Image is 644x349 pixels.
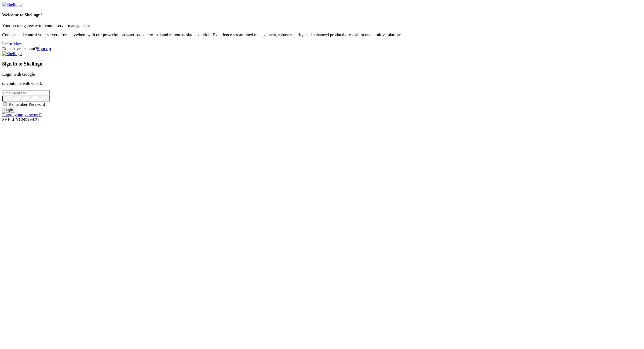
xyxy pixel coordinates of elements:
[2,117,39,122] span: SHELL ©
[2,112,42,117] a: Forgot your password?
[2,23,642,28] p: Your secure gateway to remote server management.
[2,107,15,112] input: Login
[2,2,22,7] img: Shellngn
[2,81,642,86] p: or continue with email:
[2,51,22,56] img: Shellngn
[37,46,51,51] a: Sign up
[9,102,45,107] span: Remember Password
[2,90,50,96] input: Email address
[2,32,642,37] p: Connect and control your servers from anywhere with our powerful, browser-based terminal and remo...
[3,102,7,106] input: Remember Password
[2,72,35,77] a: Login with Google
[16,117,25,122] b: NGN
[2,13,642,17] h4: Welcome to Shellngn!
[28,117,39,122] span: 4.2.0
[2,61,642,67] h3: Sign in to Shellngn
[2,46,642,51] div: Don't have account?
[2,42,23,46] a: Learn More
